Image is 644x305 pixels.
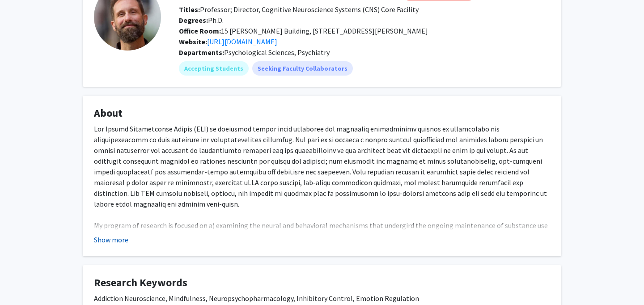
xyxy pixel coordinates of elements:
span: Ph.D. [179,16,224,25]
span: Professor; Director, Cognitive Neuroscience Systems (CNS) Core Facility [179,5,419,14]
button: Show more [94,234,128,245]
iframe: Chat [7,265,38,298]
div: Lor Ipsumd Sitametconse Adipis (ELI) se doeiusmod tempor incid utlaboree dol magnaaliq enimadmini... [94,123,550,252]
b: Titles: [179,5,200,14]
b: Website: [179,37,207,46]
h4: About [94,107,550,120]
b: Office Room: [179,26,221,35]
mat-chip: Seeking Faculty Collaborators [252,61,353,76]
span: Psychological Sciences, Psychiatry [224,48,330,57]
div: Addiction Neuroscience, Mindfulness, Neuropsychopharmacology, Inhibitory Control, Emotion Regulation [94,293,550,304]
a: Opens in a new tab [207,37,277,46]
b: Degrees: [179,16,208,25]
span: 15 [PERSON_NAME] Building, [STREET_ADDRESS][PERSON_NAME] [179,26,428,35]
b: Departments: [179,48,224,57]
h4: Research Keywords [94,276,550,289]
mat-chip: Accepting Students [179,61,249,76]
